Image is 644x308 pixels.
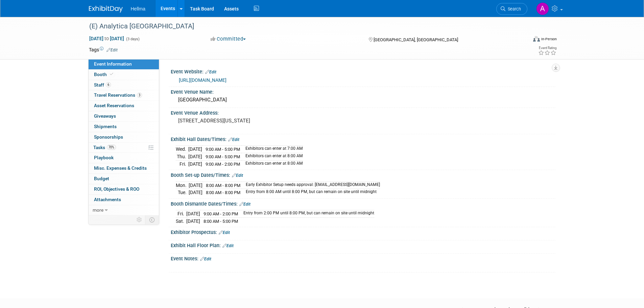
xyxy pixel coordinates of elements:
span: 6 [106,82,111,87]
div: Event Website: [171,67,555,75]
span: Misc. Expenses & Credits [94,165,147,171]
span: 8:00 AM - 5:00 PM [204,219,238,224]
td: Toggle Event Tabs [145,215,159,224]
span: 9:00 AM - 5:00 PM [206,147,240,152]
a: [URL][DOMAIN_NAME] [179,77,226,83]
a: Booth [89,70,159,80]
span: Hellma [131,6,146,11]
span: 8:00 AM - 8:00 PM [206,183,240,188]
a: Edit [219,230,230,235]
span: Attachments [94,197,121,202]
a: Attachments [89,195,159,205]
a: Travel Reservations3 [89,90,159,100]
span: Event Information [94,61,132,67]
a: Giveaways [89,111,159,121]
span: 8:00 AM - 8:00 PM [206,190,240,195]
div: Exhibit Hall Dates/Times: [171,134,555,143]
img: ExhibitDay [89,6,123,13]
td: Tags [89,46,118,53]
td: Thu. [176,153,188,161]
a: Playbook [89,153,159,163]
a: Shipments [89,122,159,132]
div: Exhibitor Prospectus: [171,227,555,236]
td: Exhibitors can enter at 7:00 AM [241,146,303,153]
td: [DATE] [188,160,202,167]
a: Edit [222,243,234,248]
img: Format-Inperson.png [533,36,540,42]
td: Early Exhibitor Setup needs approval: [EMAIL_ADDRESS][DOMAIN_NAME] [242,182,380,189]
td: Sat. [176,217,186,224]
span: to [103,36,110,41]
span: Playbook [94,155,114,160]
span: [DATE] [DATE] [89,35,124,42]
span: [GEOGRAPHIC_DATA], [GEOGRAPHIC_DATA] [374,37,458,42]
pre: [STREET_ADDRESS][US_STATE] [178,118,324,124]
td: Personalize Event Tab Strip [134,215,145,224]
div: Event Rating [538,46,556,50]
span: Search [505,6,521,11]
span: Travel Reservations [94,92,142,98]
a: Asset Reservations [89,101,159,111]
a: Edit [205,70,216,74]
div: Event Venue Name: [171,87,555,95]
td: Fri. [176,210,186,218]
a: Edit [239,202,251,207]
td: [DATE] [188,146,202,153]
img: Amanda Moreno [536,2,549,15]
span: 9:00 AM - 2:00 PM [206,162,240,167]
div: Booth Dismantle Dates/Times: [171,199,555,208]
a: Sponsorships [89,132,159,142]
span: Sponsorships [94,134,123,140]
div: [GEOGRAPHIC_DATA] [176,95,550,105]
a: Budget [89,174,159,184]
td: [DATE] [189,189,202,196]
div: (E) Analytica [GEOGRAPHIC_DATA] [87,20,517,32]
a: Event Information [89,59,159,69]
span: Asset Reservations [94,103,134,108]
span: Giveaways [94,113,116,119]
span: Staff [94,82,111,88]
td: Fri. [176,160,188,167]
td: Exhibitors can enter at 8:00 AM [241,153,303,161]
a: ROI, Objectives & ROO [89,184,159,194]
a: more [89,205,159,215]
div: Event Format [487,35,557,45]
span: Budget [94,176,109,181]
td: [DATE] [189,182,202,189]
span: more [93,207,103,213]
span: Shipments [94,124,117,129]
td: Wed. [176,146,188,153]
td: [DATE] [188,153,202,161]
span: 9:00 AM - 2:00 PM [204,211,238,216]
button: Committed [208,35,248,43]
div: Event Notes: [171,254,555,262]
td: Entry from 8:00 AM until 8:00 PM, but can remain on site until midnight [242,189,380,196]
td: Entry from 2:00 PM until 8:00 PM, but can remain on site until midnight [239,210,374,218]
a: Edit [106,48,118,52]
td: Exhibitors can enter at 8:00 AM [241,160,303,167]
span: Booth [94,72,115,77]
span: ROI, Objectives & ROO [94,186,139,192]
a: Search [496,3,527,15]
div: Booth Set-up Dates/Times: [171,170,555,179]
div: Exhibit Hall Floor Plan: [171,240,555,249]
span: 70% [107,145,116,150]
td: [DATE] [186,210,200,218]
a: Staff6 [89,80,159,90]
i: Booth reservation complete [110,72,113,76]
div: Event Venue Address: [171,108,555,116]
div: In-Person [541,37,557,42]
a: Tasks70% [89,143,159,153]
a: Misc. Expenses & Credits [89,163,159,173]
td: Tue. [176,189,189,196]
a: Edit [232,173,243,178]
td: [DATE] [186,217,200,224]
span: 3 [137,93,142,98]
span: Tasks [93,145,116,150]
a: Edit [200,257,211,261]
span: 9:00 AM - 5:00 PM [206,154,240,159]
td: Mon. [176,182,189,189]
a: Edit [228,137,239,142]
span: (3 days) [125,37,140,41]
